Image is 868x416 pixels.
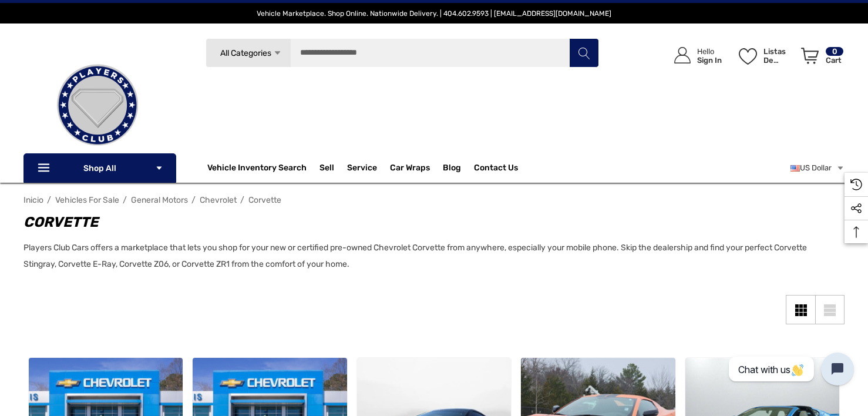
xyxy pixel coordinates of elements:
[790,156,845,180] a: Seleccionar moneda: USD
[207,163,307,176] a: Vehicle Inventory Search
[801,48,819,64] svg: Review Your Cart
[850,203,862,214] svg: Social Media
[674,47,691,63] svg: Icon User Account
[206,38,291,68] a: All Categories Icon Arrow Down Icon Arrow Up
[739,48,757,65] svg: Listas de deseos
[23,212,833,233] h1: Corvette
[845,226,868,238] svg: Top
[390,156,443,180] a: Car Wraps
[200,195,237,205] a: Chevrolet
[220,48,271,58] span: All Categories
[39,46,156,164] img: Players Club | Cars For Sale
[390,163,430,176] span: Car Wraps
[23,195,43,205] a: Inicio
[131,195,188,205] a: General Motors
[474,163,518,176] a: Contact Us
[273,49,282,58] svg: Icon Arrow Down
[734,35,796,76] a: Listas de deseos Listas de deseos
[319,163,334,176] span: Sell
[850,179,862,190] svg: Recently Viewed
[569,38,598,68] button: Buscar
[248,195,281,205] a: Corvette
[319,156,347,180] a: Sell
[796,35,845,81] a: Carrito con 0 artículos
[257,9,611,18] span: Vehicle Marketplace. Shop Online. Nationwide Delivery. | 404.602.9593 | [EMAIL_ADDRESS][DOMAIN_NAME]
[697,47,722,56] p: Hello
[155,164,163,172] svg: Icon Arrow Down
[826,56,843,65] p: Cart
[826,47,843,56] p: 0
[347,163,377,176] a: Service
[23,190,845,210] nav: Breadcrumb
[55,195,119,205] a: Vehicles For Sale
[697,56,722,65] p: Sign In
[786,295,815,324] a: Grid View
[443,163,461,176] a: Blog
[763,47,795,65] p: Listas de deseos
[23,240,833,273] p: Players Club Cars offers a marketplace that lets you shop for your new or certified pre-owned Che...
[815,295,845,324] a: List View
[36,162,54,175] svg: Icon Line
[23,153,176,183] p: Shop All
[661,35,728,76] a: Iniciar sesión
